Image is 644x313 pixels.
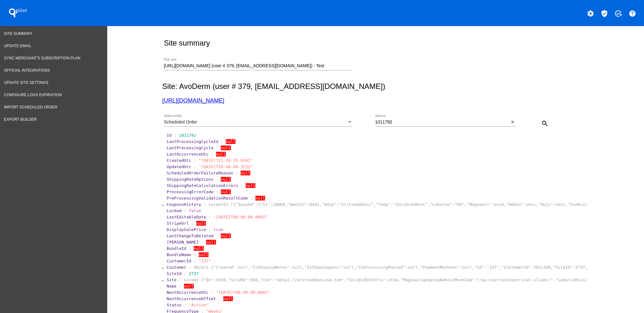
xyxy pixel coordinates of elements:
[201,240,204,244] span: :
[218,296,221,301] span: :
[5,7,31,19] h1: QPilot
[167,233,214,238] span: LastChangeToDeleted
[541,120,549,127] mat-icon: search
[164,120,353,125] mat-select: Select entity
[167,164,191,169] span: UpdatedUtc
[184,303,186,307] span: :
[184,271,186,276] span: :
[167,221,189,226] span: StripeUrl
[194,164,196,169] span: :
[189,265,192,270] span: :
[167,189,214,194] span: ProcessingErrorCode
[167,202,201,207] span: CouponsHistory
[189,246,192,251] span: :
[167,139,218,144] span: LastProcessingCycleId
[221,233,230,238] span: null
[216,152,226,156] span: null
[184,208,186,213] span: :
[4,93,62,97] span: Configure logs expiration
[250,196,253,200] span: :
[216,146,219,150] span: :
[4,68,50,73] span: Official Integrations
[4,80,48,85] span: Update Site Settings
[189,303,209,307] span: "Active"
[167,240,199,244] span: [PERSON_NAME]
[167,265,186,270] span: Customer
[614,10,622,17] mat-icon: add_task
[208,215,211,219] span: :
[174,133,177,138] span: :
[191,221,194,226] span: :
[167,284,176,288] span: Name
[223,296,233,301] span: null
[221,139,223,144] span: :
[167,152,208,156] span: LastOccurrenceUtc
[601,10,608,17] mat-icon: verified_user
[236,171,238,175] span: :
[194,252,196,257] span: :
[167,252,191,257] span: BundleName
[241,183,243,188] span: :
[164,119,197,124] span: Scheduled Order
[4,31,33,36] span: Site Summary
[255,196,265,200] span: null
[241,171,250,175] span: null
[167,259,191,263] span: CustomerId
[167,303,181,307] span: Status
[162,97,224,104] a: [URL][DOMAIN_NAME]
[214,215,268,219] span: "[DATE]T00:00:00.000Z"
[189,208,201,213] span: false
[509,119,516,125] button: Clear
[221,177,230,182] span: null
[167,277,176,282] span: Site
[4,44,31,48] span: Update Email
[167,290,208,295] span: NextOccurrenceUtc
[510,120,515,125] mat-icon: close
[199,158,253,163] span: "[DATE]T21:26:35.020Z"
[167,271,181,276] span: SiteId
[375,120,509,125] input: Search
[199,252,208,257] span: null
[629,10,636,17] mat-icon: help
[246,183,255,188] span: null
[4,117,37,122] span: Export Builder
[226,139,236,144] span: null
[208,227,211,232] span: :
[167,177,214,182] span: ShippingRateOptions
[216,189,219,194] span: :
[221,146,230,150] span: null
[216,290,270,295] span: "[DATE]T00:00:00.000Z"
[4,105,58,109] span: Import Scheduled Order
[587,10,594,17] mat-icon: settings
[164,63,353,69] input: Number
[206,240,216,244] span: null
[167,158,191,163] span: CreatedUtc
[194,158,196,163] span: :
[162,82,586,91] h2: Site: AvoDerm (user # 379, [EMAIL_ADDRESS][DOMAIN_NAME])
[167,296,216,301] span: NextOccurrenceOffset
[167,146,214,150] span: LastProcessingCycle
[184,284,194,288] span: null
[199,164,253,169] span: "[DATE]T18:46:08.353Z"
[167,183,238,188] span: ShippingRateCalculationErrors
[167,227,206,232] span: DisplaySalePrice
[221,189,230,194] span: null
[179,133,196,138] span: 1011792
[189,271,199,276] span: 2737
[203,202,206,207] span: :
[214,227,223,232] span: true
[194,246,203,251] span: null
[211,152,214,156] span: :
[194,259,196,263] span: :
[211,290,214,295] span: :
[179,277,181,282] span: :
[167,246,186,251] span: BundleId
[167,171,233,175] span: ScheduledOrderFailureReason
[164,39,210,47] h2: Site summary
[216,233,219,238] span: :
[196,221,206,226] span: null
[167,196,248,200] span: PreProcessingValidationResultCode
[4,56,80,60] span: Sync Merchant's Subscription Plan
[216,177,219,182] span: :
[179,284,181,288] span: :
